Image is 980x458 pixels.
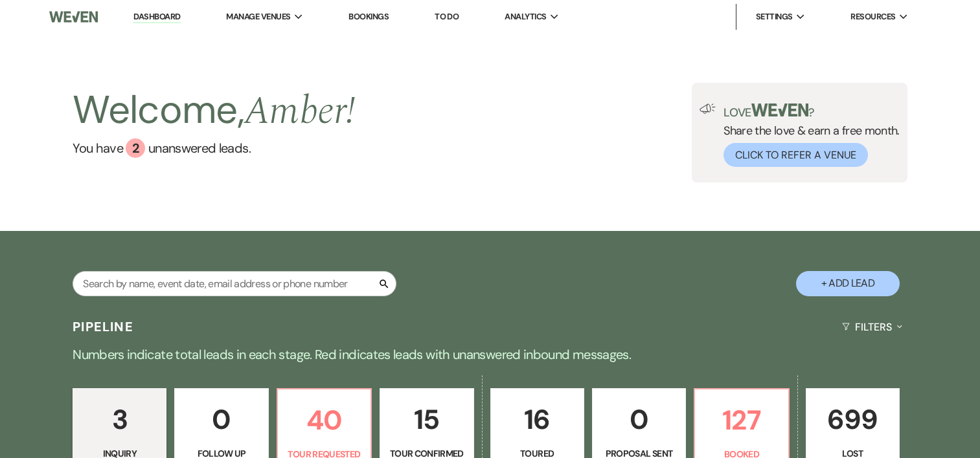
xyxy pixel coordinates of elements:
[49,3,98,30] img: Weven Logo
[756,10,793,23] span: Settings
[73,271,396,296] input: Search by name, event date, email address or phone number
[435,11,459,22] a: To Do
[505,10,546,23] span: Analytics
[286,398,363,442] p: 40
[700,104,716,114] img: loud-speaker-illustration.svg
[226,10,290,23] span: Manage Venues
[24,344,957,365] p: Numbers indicate total leads in each stage. Red indicates leads with unanswered inbound messages.
[703,398,780,442] p: 127
[716,104,900,167] div: Share the love & earn a free month.
[724,104,900,118] p: Love ?
[133,11,180,23] a: Dashboard
[388,398,465,441] p: 15
[499,398,576,441] p: 16
[126,138,145,158] div: 2
[796,271,900,296] button: + Add Lead
[600,398,678,441] p: 0
[814,398,891,441] p: 699
[73,83,355,138] h2: Welcome,
[751,104,809,116] img: weven-logo-green.svg
[850,10,895,23] span: Resources
[183,398,260,441] p: 0
[724,143,868,167] button: Click to Refer a Venue
[837,310,907,344] button: Filters
[348,11,389,22] a: Bookings
[81,398,158,441] p: 3
[73,318,133,336] h3: Pipeline
[73,138,355,158] a: You have 2 unanswered leads.
[244,82,355,141] span: Amber !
